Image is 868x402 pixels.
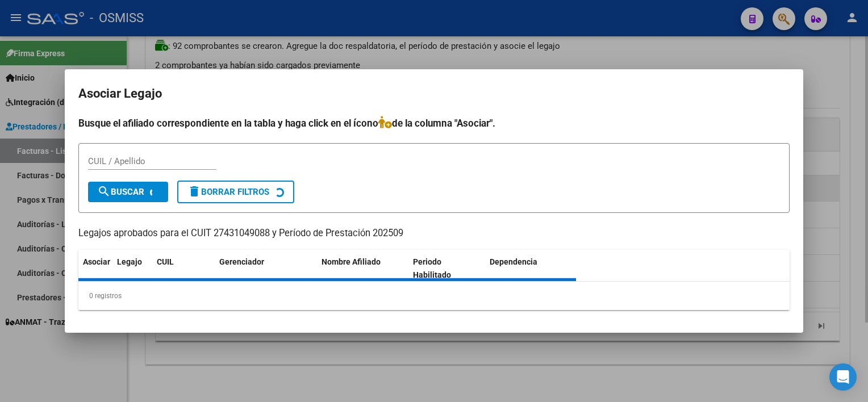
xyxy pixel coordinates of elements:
datatable-header-cell: Nombre Afiliado [317,250,408,287]
p: Legajos aprobados para el CUIT 27431049088 y Período de Prestación 202509 [78,227,790,241]
span: Asociar [83,257,110,266]
datatable-header-cell: Asociar [78,250,112,287]
datatable-header-cell: Gerenciador [215,250,317,287]
span: Gerenciador [219,257,264,266]
span: Nombre Afiliado [322,257,381,266]
mat-icon: search [97,185,111,198]
h4: Busque el afiliado correspondiente en la tabla y haga click en el ícono de la columna "Asociar". [78,116,790,131]
button: Borrar Filtros [177,181,294,203]
div: Open Intercom Messenger [829,363,857,391]
span: Dependencia [490,257,537,266]
datatable-header-cell: CUIL [152,250,215,287]
button: Buscar [88,182,168,202]
span: Borrar Filtros [187,187,269,197]
datatable-header-cell: Legajo [112,250,152,287]
span: CUIL [157,257,174,266]
h2: Asociar Legajo [78,83,790,104]
span: Buscar [97,187,144,197]
div: 0 registros [78,282,790,310]
span: Periodo Habilitado [413,257,451,279]
mat-icon: delete [187,185,201,198]
datatable-header-cell: Dependencia [485,250,577,287]
datatable-header-cell: Periodo Habilitado [408,250,485,287]
span: Legajo [117,257,142,266]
